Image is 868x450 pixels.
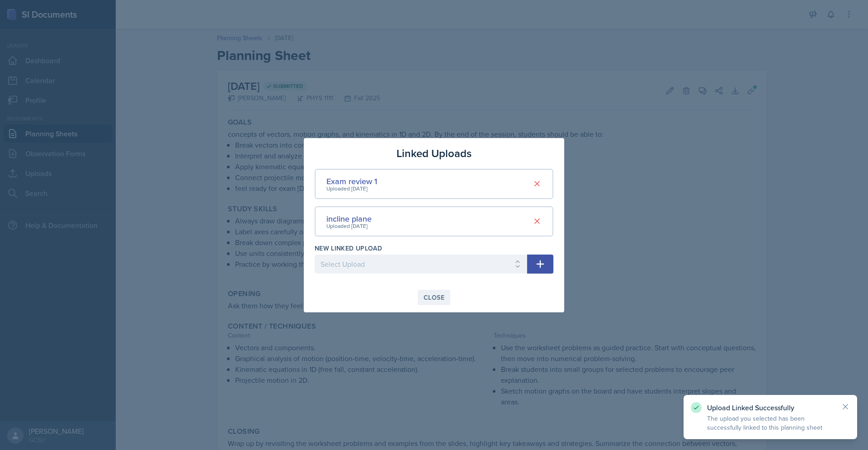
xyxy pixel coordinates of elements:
p: Upload Linked Successfully [707,403,834,412]
button: Close [418,290,450,305]
div: Close [424,294,444,301]
div: Exam review 1 [326,175,377,187]
p: The upload you selected has been successfully linked to this planning sheet [707,414,834,432]
label: New Linked Upload [315,244,382,253]
h3: Linked Uploads [396,145,472,162]
div: incline plane [326,213,372,225]
div: Uploaded [DATE] [326,185,377,193]
div: Uploaded [DATE] [326,222,372,230]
